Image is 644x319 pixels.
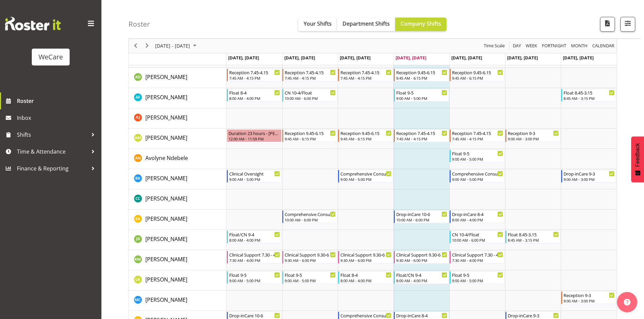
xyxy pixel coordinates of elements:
[145,175,187,182] span: [PERSON_NAME]
[285,130,336,136] div: Reception 9.45-6.15
[229,136,280,141] div: 12:00 AM - 11:59 PM
[340,130,391,136] div: Reception 9.45-6.15
[145,275,187,284] a: [PERSON_NAME]
[450,251,505,264] div: Kishendri Moodley"s event - Clinical Support 7.30 - 4 Begin From Friday, September 12, 2025 at 7:...
[561,170,616,183] div: Brian Ko"s event - Drop-inCare 9-3 Begin From Sunday, September 14, 2025 at 9:00:00 AM GMT+12:00 ...
[229,75,280,81] div: 7:45 AM - 4:15 PM
[285,251,336,258] div: Clinical Support 9.30-6
[17,113,98,123] span: Inbox
[564,177,615,182] div: 9:00 AM - 3:00 PM
[452,258,503,263] div: 7:30 AM - 4:00 PM
[525,42,538,50] span: Week
[396,251,447,258] div: Clinical Support 9.30-6
[229,258,280,263] div: 7:30 AM - 4:00 PM
[452,271,503,278] div: Float 9-5
[145,73,187,81] a: [PERSON_NAME]
[282,89,337,102] div: Alex Ferguson"s event - CN 10-4/Float Begin From Tuesday, September 9, 2025 at 10:00:00 AM GMT+12...
[129,270,226,291] td: Liandy Kritzinger resource
[340,75,391,81] div: 7:45 AM - 4:15 PM
[130,39,141,53] div: previous period
[298,18,337,31] button: Your Shifts
[282,271,337,284] div: Liandy Kritzinger"s event - Float 9-5 Begin From Tuesday, September 9, 2025 at 9:00:00 AM GMT+12:...
[285,217,336,222] div: 10:00 AM - 6:00 PM
[129,149,226,169] td: Avolyne Ndebele resource
[128,20,150,28] h4: Roster
[564,292,615,298] div: Reception 9-3
[452,278,503,283] div: 9:00 AM - 5:00 PM
[229,96,280,101] div: 8:00 AM - 4:00 PM
[508,136,559,141] div: 9:00 AM - 3:00 PM
[17,163,88,174] span: Finance & Reporting
[282,210,337,223] div: Ena Advincula"s event - Comprehensive Consult 10-6 Begin From Tuesday, September 9, 2025 at 10:00...
[145,154,188,162] span: Avolyne Ndebele
[452,170,503,177] div: Comprehensive Consult 9-5
[129,210,226,230] td: Ena Advincula resource
[145,235,187,243] a: [PERSON_NAME]
[129,88,226,108] td: Alex Ferguson resource
[483,42,506,50] button: Time Scale
[227,129,282,142] div: Antonia Mao"s event - Duration 23 hours - Antonia Mao Begin From Monday, September 8, 2025 at 12:...
[564,298,615,303] div: 9:00 AM - 3:00 PM
[508,237,559,243] div: 8:45 AM - 3:15 PM
[282,129,337,142] div: Antonia Mao"s event - Reception 9.45-6.15 Begin From Tuesday, September 9, 2025 at 9:45:00 AM GMT...
[285,271,336,278] div: Float 9-5
[450,210,505,223] div: Ena Advincula"s event - Drop-inCare 8-4 Begin From Friday, September 12, 2025 at 8:00:00 AM GMT+1...
[129,108,226,129] td: Amy Johannsen resource
[505,129,560,142] div: Antonia Mao"s event - Reception 9-3 Begin From Saturday, September 13, 2025 at 9:00:00 AM GMT+12:...
[229,231,280,238] div: Float/CN 9-4
[145,174,187,182] a: [PERSON_NAME]
[304,20,332,27] span: Your Shifts
[229,69,280,76] div: Reception 7.45-4.15
[143,42,152,50] button: Next
[282,251,337,264] div: Kishendri Moodley"s event - Clinical Support 9.30-6 Begin From Tuesday, September 9, 2025 at 9:30...
[338,251,393,264] div: Kishendri Moodley"s event - Clinical Support 9.30-6 Begin From Wednesday, September 10, 2025 at 9...
[396,89,447,96] div: Float 9-5
[145,256,187,263] span: [PERSON_NAME]
[154,42,191,50] span: [DATE] - [DATE]
[229,312,280,319] div: Drop-inCare 10-6
[396,278,447,283] div: 8:00 AM - 4:00 PM
[340,312,391,319] div: Comprehensive Consult 10-6
[512,42,522,50] button: Timeline Day
[17,130,88,140] span: Shifts
[229,177,280,182] div: 9:00 AM - 5:00 PM
[145,134,187,141] span: [PERSON_NAME]
[17,147,88,157] span: Time & Attendance
[570,42,588,50] span: Month
[129,250,226,270] td: Kishendri Moodley resource
[229,251,280,258] div: Clinical Support 7.30 - 4
[505,231,560,243] div: Jane Arps"s event - Float 8.45-3.15 Begin From Saturday, September 13, 2025 at 8:45:00 AM GMT+12:...
[450,129,505,142] div: Antonia Mao"s event - Reception 7.45-4.15 Begin From Friday, September 12, 2025 at 7:45:00 AM GMT...
[154,42,199,50] button: September 2025
[508,130,559,136] div: Reception 9-3
[285,69,336,76] div: Reception 7.45-4.15
[340,136,391,141] div: 9:45 AM - 6:15 PM
[452,211,503,217] div: Drop-inCare 8-4
[561,291,616,304] div: Mary Childs"s event - Reception 9-3 Begin From Sunday, September 14, 2025 at 9:00:00 AM GMT+12:00...
[229,237,280,243] div: 8:00 AM - 4:00 PM
[338,170,393,183] div: Brian Ko"s event - Comprehensive Consult 9-5 Begin From Wednesday, September 10, 2025 at 9:00:00 ...
[285,211,336,217] div: Comprehensive Consult 10-6
[600,17,615,32] button: Download a PDF of the roster according to the set date range.
[129,169,226,189] td: Brian Ko resource
[452,217,503,222] div: 8:00 AM - 4:00 PM
[452,136,503,141] div: 7:45 AM - 4:15 PM
[227,170,282,183] div: Brian Ko"s event - Clinical Oversight Begin From Monday, September 8, 2025 at 9:00:00 AM GMT+12:0...
[452,130,503,136] div: Reception 7.45-4.15
[129,291,226,311] td: Mary Childs resource
[145,194,187,203] a: [PERSON_NAME]
[145,154,188,162] a: Avolyne Ndebele
[570,42,589,50] button: Timeline Month
[338,271,393,284] div: Liandy Kritzinger"s event - Float 8-4 Begin From Wednesday, September 10, 2025 at 8:00:00 AM GMT+...
[563,55,594,61] span: [DATE], [DATE]
[228,55,259,61] span: [DATE], [DATE]
[340,170,391,177] div: Comprehensive Consult 9-5
[452,150,503,157] div: Float 9-5
[284,55,315,61] span: [DATE], [DATE]
[227,231,282,243] div: Jane Arps"s event - Float/CN 9-4 Begin From Monday, September 8, 2025 at 8:00:00 AM GMT+12:00 End...
[337,18,395,31] button: Department Shifts
[227,251,282,264] div: Kishendri Moodley"s event - Clinical Support 7.30 - 4 Begin From Monday, September 8, 2025 at 7:3...
[452,69,503,76] div: Reception 9.45-6.15
[396,69,447,76] div: Reception 9.45-6.15
[564,96,615,101] div: 8:45 AM - 3:15 PM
